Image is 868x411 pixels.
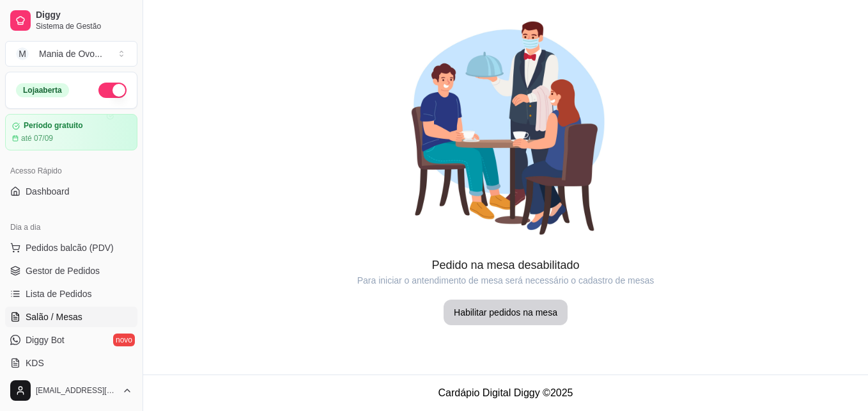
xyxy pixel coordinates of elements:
a: Período gratuitoaté 07/09 [5,114,137,150]
span: Gestor de Pedidos [26,264,100,277]
span: Lista de Pedidos [26,287,92,300]
button: [EMAIL_ADDRESS][DOMAIN_NAME] [5,375,137,406]
a: Gestor de Pedidos [5,261,137,281]
a: Diggy Botnovo [5,330,137,350]
article: Pedido na mesa desabilitado [143,256,868,274]
span: Pedidos balcão (PDV) [26,241,114,254]
span: KDS [26,357,44,369]
a: KDS [5,353,137,373]
span: M [16,47,29,60]
span: Dashboard [26,185,70,198]
div: Mania de Ovo ... [39,47,102,60]
div: Loja aberta [16,83,69,97]
a: DiggySistema de Gestão [5,5,137,36]
button: Select a team [5,41,137,67]
article: até 07/09 [21,133,53,143]
article: Período gratuito [24,121,83,131]
span: Sistema de Gestão [36,21,132,31]
footer: Cardápio Digital Diggy © 2025 [143,375,868,411]
span: Diggy Bot [26,334,65,346]
a: Dashboard [5,181,137,202]
span: Salão / Mesas [26,310,82,323]
span: Diggy [36,10,132,21]
span: [EMAIL_ADDRESS][DOMAIN_NAME] [36,385,117,396]
button: Pedidos balcão (PDV) [5,238,137,258]
div: Acesso Rápido [5,161,137,181]
button: Alterar Status [98,83,127,98]
div: Dia a dia [5,217,137,238]
a: Salão / Mesas [5,307,137,327]
button: Habilitar pedidos na mesa [444,300,568,325]
a: Lista de Pedidos [5,284,137,304]
article: Para iniciar o antendimento de mesa será necessário o cadastro de mesas [143,274,868,287]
